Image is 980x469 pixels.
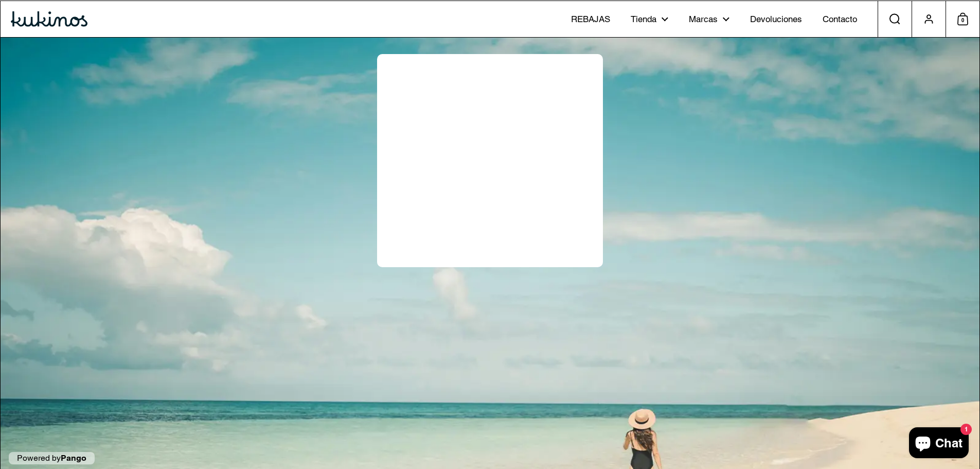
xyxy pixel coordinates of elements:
a: Pango [61,453,86,463]
a: Contacto [812,5,867,33]
p: Powered by [9,452,95,465]
a: Tienda [620,5,679,33]
span: Tienda [631,14,656,25]
span: Devoluciones [750,14,802,25]
a: Devoluciones [740,5,812,33]
span: Marcas [689,14,718,25]
span: REBAJAS [571,14,610,25]
inbox-online-store-chat: Chat de la tienda online Shopify [906,427,972,461]
span: Contacto [823,14,857,25]
a: REBAJAS [561,5,620,33]
a: Marcas [679,5,740,33]
span: 0 [957,14,968,27]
